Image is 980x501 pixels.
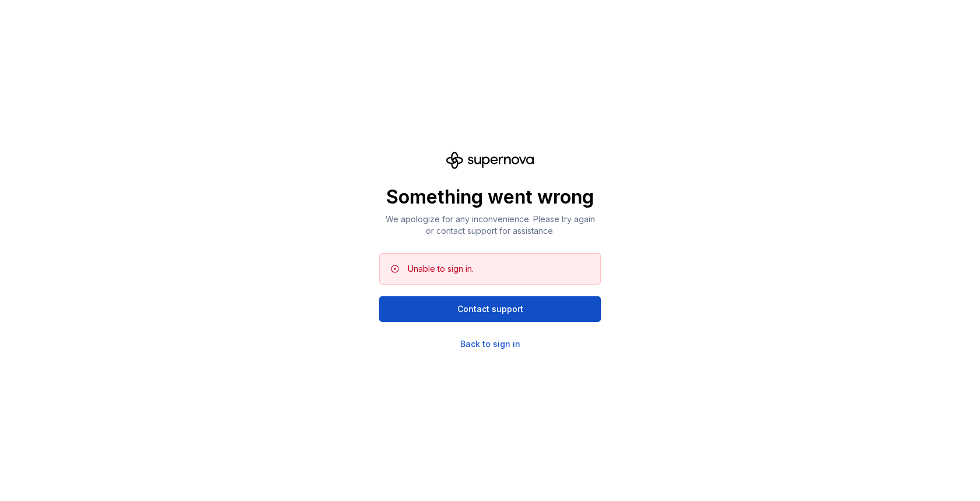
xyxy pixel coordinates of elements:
a: Back to sign in [460,338,520,350]
span: Contact support [457,303,523,315]
p: We apologize for any inconvenience. Please try again or contact support for assistance. [379,213,601,237]
div: Unable to sign in. [408,263,474,275]
p: Something went wrong [379,185,601,209]
button: Contact support [379,296,601,322]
